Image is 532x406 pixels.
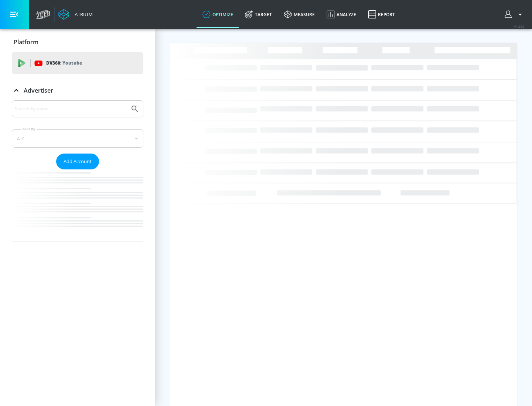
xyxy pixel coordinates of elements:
[12,52,143,74] div: DV360: Youtube
[278,1,321,28] a: measure
[24,86,53,94] p: Advertiser
[12,100,143,241] div: Advertiser
[58,9,93,20] a: Atrium
[12,169,143,241] nav: list of Advertiser
[514,24,525,28] span: v 4.24.0
[15,104,127,114] input: Search by name
[21,127,37,131] label: Sort By
[46,59,82,67] p: DV360:
[362,1,401,28] a: Report
[56,154,99,169] button: Add Account
[239,1,278,28] a: Target
[14,38,38,46] p: Platform
[12,80,143,101] div: Advertiser
[197,1,239,28] a: optimize
[12,129,143,148] div: A-Z
[72,11,93,18] div: Atrium
[321,1,362,28] a: Analyze
[12,32,143,52] div: Platform
[64,157,92,166] span: Add Account
[62,59,82,67] p: Youtube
